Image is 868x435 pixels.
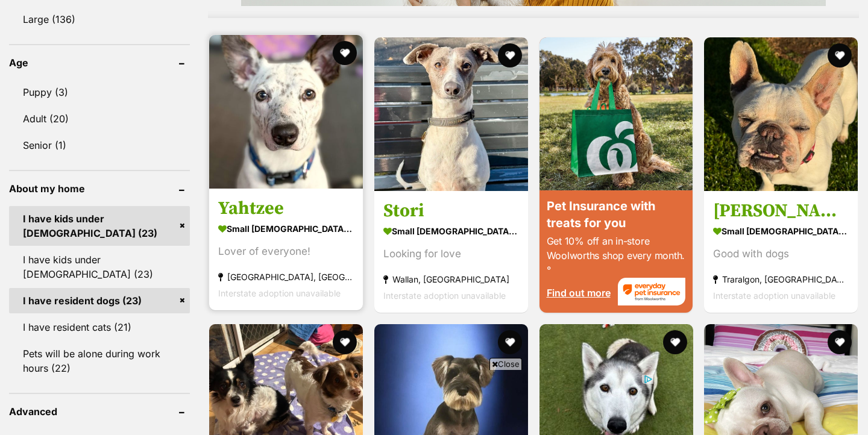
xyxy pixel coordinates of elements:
button: favourite [828,43,852,67]
a: Puppy (3) [9,80,190,105]
img: Stori - Whippet Dog [374,37,528,191]
a: Stori small [DEMOGRAPHIC_DATA] Dog Looking for love Wallan, [GEOGRAPHIC_DATA] Interstate adoption... [374,190,528,313]
iframe: Advertisement [215,375,653,429]
button: favourite [498,330,522,354]
div: Lover of everyone! [218,243,354,260]
header: About my home [9,183,190,194]
a: Large (136) [9,7,190,32]
img: Shelby - French Bulldog [704,37,858,191]
span: Interstate adoption unavailable [713,290,835,301]
button: favourite [498,43,522,67]
div: Looking for love [383,246,519,262]
strong: small [DEMOGRAPHIC_DATA] Dog [218,220,354,237]
strong: Traralgon, [GEOGRAPHIC_DATA] [713,271,849,287]
header: Advanced [9,406,190,417]
span: Interstate adoption unavailable [218,288,341,298]
header: Age [9,57,190,68]
button: favourite [662,330,687,354]
h3: Yahtzee [218,197,354,220]
span: Close [489,358,522,370]
strong: [GEOGRAPHIC_DATA], [GEOGRAPHIC_DATA] [218,269,354,285]
div: Good with dogs [713,246,849,262]
a: I have resident cats (21) [9,315,190,340]
strong: small [DEMOGRAPHIC_DATA] Dog [383,222,519,240]
a: Senior (1) [9,133,190,158]
a: I have resident dogs (23) [9,288,190,313]
button: favourite [333,41,357,65]
a: I have kids under [DEMOGRAPHIC_DATA] (23) [9,247,190,287]
a: [PERSON_NAME] small [DEMOGRAPHIC_DATA] Dog Good with dogs Traralgon, [GEOGRAPHIC_DATA] Interstate... [704,190,858,313]
img: Yahtzee - Jack Russell Terrier x Border Collie x Staffordshire Bull Terrier Dog [209,35,363,189]
button: favourite [333,330,357,354]
a: Yahtzee small [DEMOGRAPHIC_DATA] Dog Lover of everyone! [GEOGRAPHIC_DATA], [GEOGRAPHIC_DATA] Inte... [209,188,363,310]
span: Interstate adoption unavailable [383,290,506,301]
a: I have kids under [DEMOGRAPHIC_DATA] (23) [9,206,190,246]
h3: Stori [383,199,519,222]
a: Adult (20) [9,106,190,131]
strong: Wallan, [GEOGRAPHIC_DATA] [383,271,519,287]
strong: small [DEMOGRAPHIC_DATA] Dog [713,222,849,240]
a: Pets will be alone during work hours (22) [9,341,190,381]
button: favourite [828,330,852,354]
h3: [PERSON_NAME] [713,199,849,222]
